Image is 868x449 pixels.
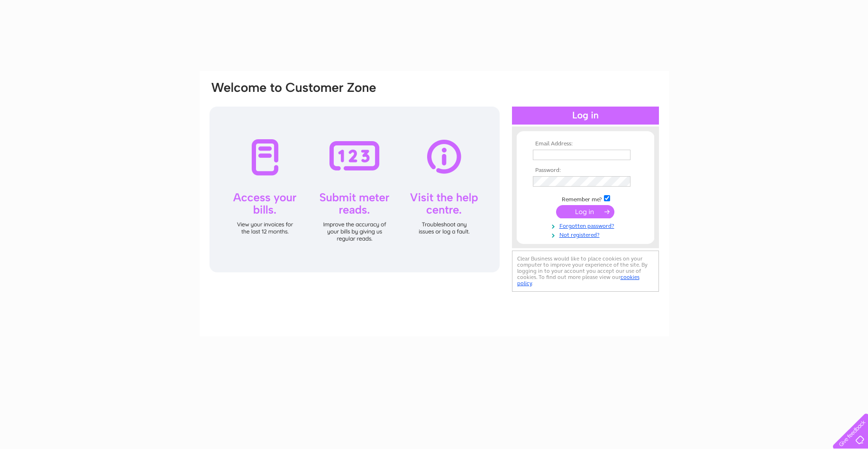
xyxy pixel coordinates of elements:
[512,251,659,292] div: Clear Business would like to place cookies on your computer to improve your experience of the sit...
[556,205,614,218] input: Submit
[530,167,640,174] th: Password:
[533,221,640,230] a: Forgotten password?
[533,230,640,239] a: Not registered?
[517,274,640,287] a: cookies policy
[530,194,640,203] td: Remember me?
[530,141,640,147] th: Email Address:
